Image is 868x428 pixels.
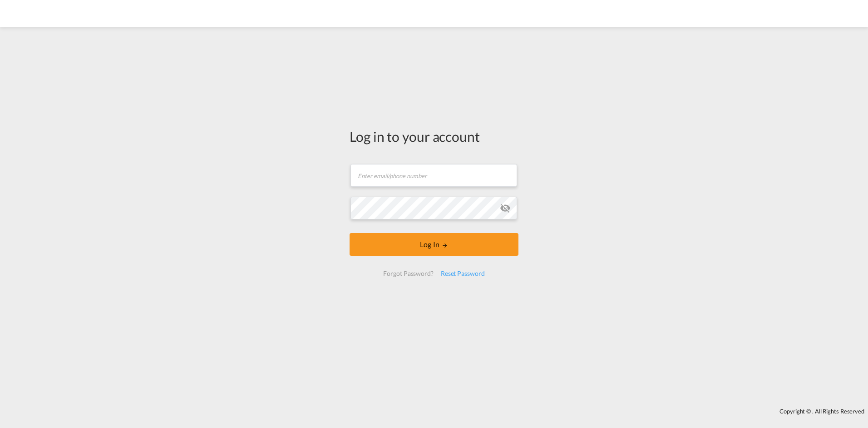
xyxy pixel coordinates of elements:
md-icon: icon-eye-off [500,203,511,214]
div: Log in to your account [350,127,518,146]
div: Reset Password [437,265,488,282]
input: Enter email/phone number [350,164,517,187]
button: LOGIN [350,233,518,256]
div: Forgot Password? [380,265,437,282]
